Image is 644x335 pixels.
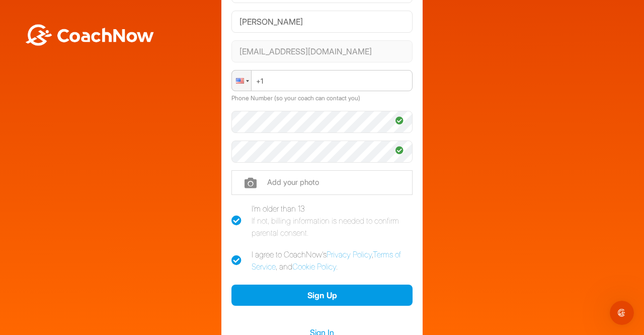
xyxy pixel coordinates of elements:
[252,249,401,272] a: Terms of Service
[231,94,360,102] label: Phone Number (so your coach can contact you)
[231,11,413,33] input: Last Name
[231,70,413,91] input: Phone Number
[231,248,413,273] label: I agree to CoachNow's , , and .
[252,203,413,239] div: I'm older than 13
[24,24,155,46] img: BwLJSsUCoWCh5upNqxVrqldRgqLPVwmV24tXu5FoVAoFEpwwqQ3VIfuoInZCoVCoTD4vwADAC3ZFMkVEQFDAAAAAElFTkSuQmCC
[231,285,413,306] button: Sign Up
[252,215,413,239] div: If not, billing information is needed to confirm parental consent.
[231,40,413,62] input: Email
[327,249,372,259] a: Privacy Policy
[292,261,336,272] a: Cookie Policy
[610,301,634,325] iframe: Intercom live chat
[232,71,251,91] div: United States: + 1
